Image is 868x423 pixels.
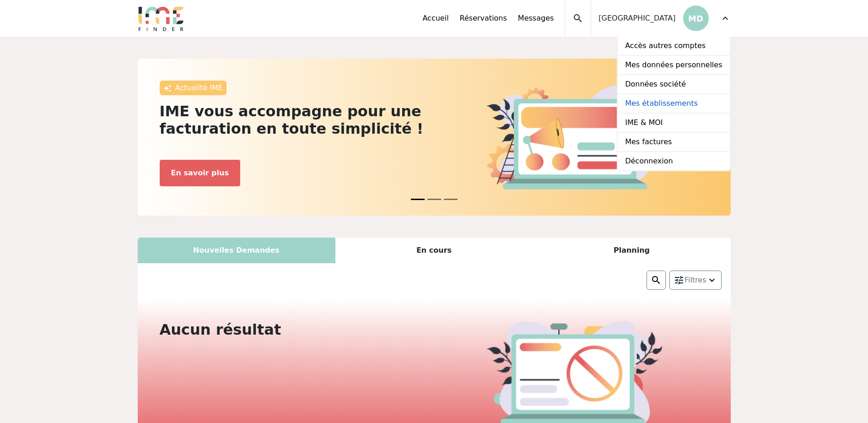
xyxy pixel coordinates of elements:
h2: Aucun résultat [160,321,429,338]
button: En savoir plus [160,160,240,186]
a: Mes données personnelles [618,56,729,75]
img: awesome.png [163,84,172,92]
button: News 2 [444,194,458,205]
span: search [572,13,583,24]
a: Données société [618,75,729,94]
img: setting.png [674,275,685,286]
a: IME & MOI [618,114,729,133]
img: Logo.png [138,5,184,31]
button: News 1 [427,194,441,205]
div: En cours [335,238,533,263]
span: expand_more [720,13,731,24]
div: Nouvelles Demandes [138,238,335,263]
span: Filtres [685,275,706,286]
a: Mes factures [618,133,729,152]
div: Actualité IME [160,81,226,95]
a: Réservations [460,13,507,24]
img: arrow_down.png [706,275,717,286]
img: search.png [651,275,662,286]
span: [GEOGRAPHIC_DATA] [598,13,675,24]
p: MD [683,5,709,31]
button: News 0 [411,194,425,205]
h2: IME vous accompagne pour une facturation en toute simplicité ! [160,103,429,138]
a: Mes établissements [618,94,729,114]
a: Accès autres comptes [618,37,729,56]
a: Accueil [422,13,448,24]
img: actu.png [486,85,662,189]
a: Messages [518,13,554,24]
div: Planning [533,238,731,263]
a: Déconnexion [618,152,729,170]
